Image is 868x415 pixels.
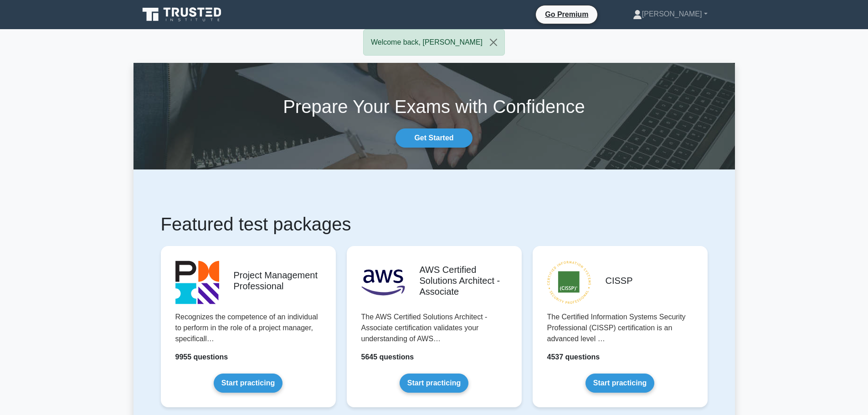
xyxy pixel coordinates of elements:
a: Start practicing [586,374,654,393]
a: Start practicing [400,374,468,393]
button: Close [483,30,504,55]
h1: Featured test packages [161,213,708,235]
a: Go Premium [539,9,594,20]
a: [PERSON_NAME] [611,5,729,23]
div: Welcome back, [PERSON_NAME] [363,29,505,56]
a: Start practicing [214,374,282,393]
h1: Prepare Your Exams with Confidence [134,96,735,118]
a: Get Started [395,128,472,148]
